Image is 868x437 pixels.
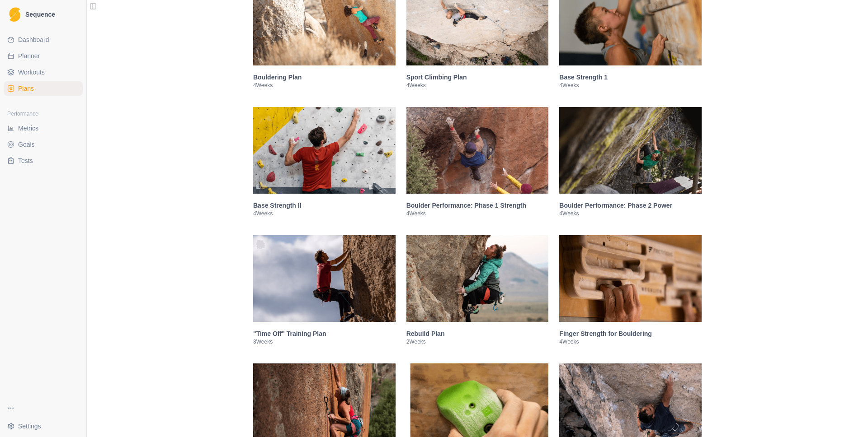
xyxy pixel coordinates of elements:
span: Goals [18,140,35,149]
h3: Sport Climbing Plan [406,73,549,82]
span: Tests [18,156,33,165]
p: 4 Weeks [253,210,396,217]
h3: Finger Strength for Bouldering [559,329,702,338]
img: Boulder Performance: Phase 1 Strength [406,107,549,194]
img: Boulder Performance: Phase 2 Power [559,107,702,194]
span: Plans [18,84,34,93]
h3: Base Strength 1 [559,73,702,82]
h3: "Time Off" Training Plan [253,329,396,338]
span: Metrics [18,124,38,133]
img: Logo [9,7,20,22]
span: Sequence [25,11,55,18]
h3: Boulder Performance: Phase 1 Strength [406,201,549,210]
p: 4 Weeks [253,82,396,89]
h3: Boulder Performance: Phase 2 Power [559,201,702,210]
span: Planner [18,51,40,60]
p: 4 Weeks [559,338,702,345]
p: 3 Weeks [253,338,396,345]
p: 4 Weeks [406,82,549,89]
p: 4 Weeks [559,82,702,89]
a: Plans [4,81,83,96]
a: Goals [4,137,83,152]
img: "Time Off" Training Plan [253,235,396,322]
a: Tests [4,153,83,168]
img: Rebuild Plan [406,235,549,322]
div: Performance [4,107,83,121]
a: Workouts [4,65,83,79]
span: Dashboard [18,35,49,44]
p: 4 Weeks [406,210,549,217]
img: Base Strength II [253,107,396,194]
h3: Bouldering Plan [253,73,396,82]
img: Finger Strength for Bouldering [559,235,702,322]
a: LogoSequence [4,4,83,25]
button: Settings [4,419,83,433]
h3: Rebuild Plan [406,329,549,338]
a: Metrics [4,121,83,135]
a: Planner [4,49,83,63]
a: Dashboard [4,33,83,47]
span: Workouts [18,68,45,77]
p: 2 Weeks [406,338,549,345]
h3: Base Strength II [253,201,396,210]
p: 4 Weeks [559,210,702,217]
